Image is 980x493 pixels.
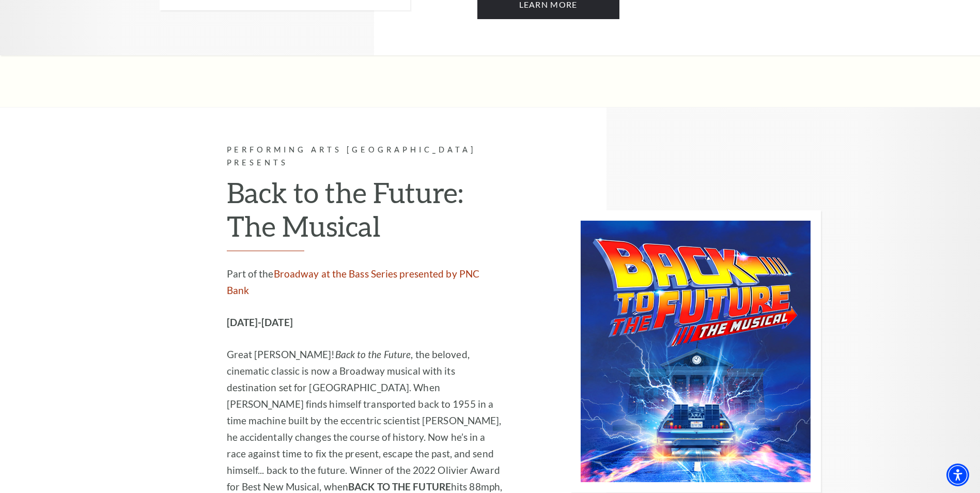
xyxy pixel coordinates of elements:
em: Back to the Future [335,348,411,360]
img: Performing Arts Fort Worth Presents [570,210,821,492]
p: Part of the [227,266,503,299]
a: Broadway at the Bass Series presented by PNC Bank [227,268,480,296]
h2: Back to the Future: The Musical [227,176,503,252]
strong: [DATE]-[DATE] [227,316,293,328]
strong: BACK TO THE FUTURE [348,481,451,492]
div: Accessibility Menu [946,464,969,486]
p: Performing Arts [GEOGRAPHIC_DATA] Presents [227,144,503,170]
